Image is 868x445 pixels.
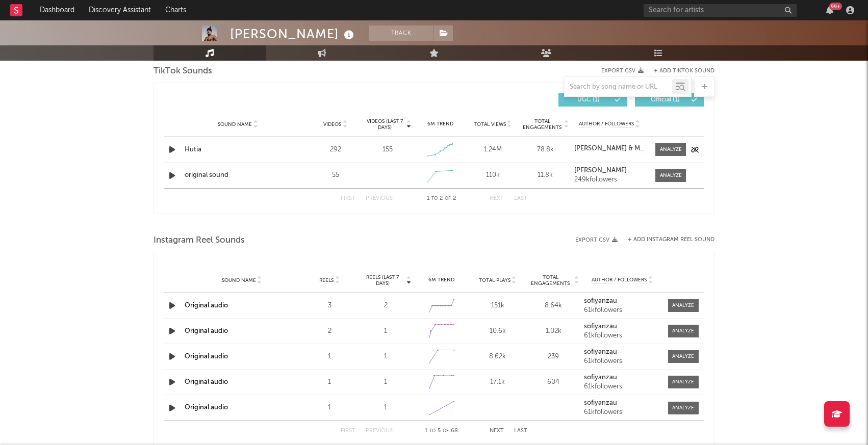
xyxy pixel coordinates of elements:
[490,428,504,434] button: Next
[472,301,523,311] div: 151k
[185,145,291,155] a: Hutia
[360,274,405,286] span: Reels (last 7 days)
[185,328,228,334] a: Original audio
[429,429,436,433] span: to
[565,83,672,91] input: Search by song name or URL
[584,374,617,381] strong: sofiyanzau
[565,97,612,103] span: UGC ( 1 )
[222,277,256,283] span: Sound Name
[341,196,355,201] button: First
[584,298,617,304] strong: sofiyanzau
[635,93,704,107] button: Official(1)
[304,352,355,362] div: 1
[601,68,644,74] button: Export CSV
[644,4,797,17] input: Search for artists
[584,349,617,355] strong: sofiyanzau
[644,68,714,74] button: + Add TikTok Sound
[360,403,411,413] div: 1
[185,353,228,360] a: Original audio
[341,428,355,434] button: First
[185,379,228,385] a: Original audio
[319,277,334,283] span: Reels
[584,332,660,339] div: 61k followers
[304,326,355,336] div: 2
[584,307,660,314] div: 61k followers
[304,403,355,413] div: 1
[522,118,563,130] span: Total Engagements
[218,121,252,127] span: Sound Name
[829,3,842,10] div: 99 +
[312,170,359,180] div: 55
[154,234,245,247] span: Instagram Reel Sounds
[382,145,393,155] div: 155
[304,377,355,387] div: 1
[185,170,291,180] a: original sound
[474,121,506,127] span: Total Views
[584,400,660,407] a: sofiyanzau
[528,326,579,336] div: 1.02k
[443,429,449,433] span: of
[413,193,469,205] div: 1 2 2
[642,97,688,103] span: Official ( 1 )
[472,326,523,336] div: 10.6k
[417,120,464,128] div: 6M Trend
[360,326,411,336] div: 1
[584,400,617,406] strong: sofiyanzau
[584,298,660,305] a: sofiyanzau
[522,145,569,155] div: 78.8k
[628,237,714,243] button: + Add Instagram Reel Sound
[185,404,228,411] a: Original audio
[579,121,634,127] span: Author / Followers
[323,121,341,127] span: Videos
[654,68,714,74] button: + Add TikTok Sound
[369,25,433,41] button: Track
[584,323,660,330] a: sofiyanzau
[490,196,504,201] button: Next
[528,352,579,362] div: 239
[230,25,356,42] div: [PERSON_NAME]
[584,409,660,416] div: 61k followers
[514,196,527,201] button: Last
[574,176,645,184] div: 249k followers
[445,196,451,201] span: of
[584,374,660,381] a: sofiyanzau
[185,302,228,309] a: Original audio
[479,277,510,283] span: Total Plays
[574,145,719,152] strong: [PERSON_NAME] & Madism & [PERSON_NAME]
[584,358,660,365] div: 61k followers
[360,352,411,362] div: 1
[592,277,647,283] span: Author / Followers
[360,301,411,311] div: 2
[431,196,438,201] span: to
[366,196,393,201] button: Previous
[528,377,579,387] div: 604
[575,237,618,243] button: Export CSV
[574,145,645,152] a: [PERSON_NAME] & Madism & [PERSON_NAME]
[364,118,405,130] span: Videos (last 7 days)
[154,65,212,77] span: TikTok Sounds
[312,145,359,155] div: 292
[366,428,393,434] button: Previous
[558,93,627,107] button: UGC(1)
[528,301,579,311] div: 8.64k
[469,170,517,180] div: 110k
[826,6,833,14] button: 99+
[584,383,660,390] div: 61k followers
[472,377,523,387] div: 17.1k
[514,428,527,434] button: Last
[360,377,411,387] div: 1
[304,301,355,311] div: 3
[528,274,573,286] span: Total Engagements
[413,425,469,437] div: 1 5 68
[522,170,569,180] div: 11.8k
[618,237,714,243] div: + Add Instagram Reel Sound
[574,167,645,174] a: [PERSON_NAME]
[416,276,467,284] div: 6M Trend
[584,323,617,330] strong: sofiyanzau
[574,167,627,174] strong: [PERSON_NAME]
[472,352,523,362] div: 8.62k
[584,349,660,356] a: sofiyanzau
[469,145,517,155] div: 1.24M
